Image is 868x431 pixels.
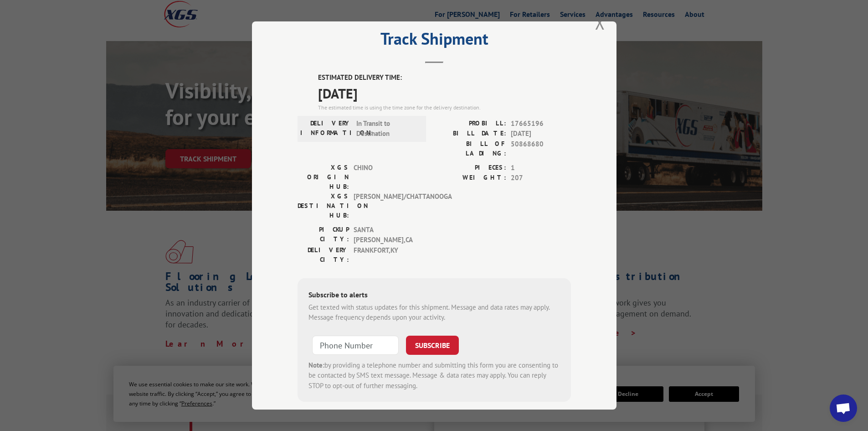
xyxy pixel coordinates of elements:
label: ESTIMATED DELIVERY TIME: [318,73,571,83]
button: Close modal [595,10,605,35]
label: XGS ORIGIN HUB: [298,163,349,192]
span: 207 [511,173,571,183]
button: SUBSCRIBE [406,336,459,355]
div: Subscribe to alerts [308,289,560,302]
span: 17665196 [511,119,571,129]
span: In Transit to Destination [356,119,418,139]
span: [DATE] [318,83,571,104]
div: Open chat [830,395,857,422]
strong: Note: [308,361,324,369]
label: BILL OF LADING: [434,139,506,158]
label: PIECES: [434,163,506,173]
label: XGS DESTINATION HUB: [298,192,349,220]
span: [DATE] [511,129,571,139]
h2: Track Shipment [298,32,571,50]
span: CHINO [354,163,415,192]
div: by providing a telephone number and submitting this form you are consenting to be contacted by SM... [308,360,560,391]
div: Get texted with status updates for this shipment. Message and data rates may apply. Message frequ... [308,302,560,323]
input: Phone Number [312,336,399,355]
label: DELIVERY CITY: [298,245,349,265]
div: The estimated time is using the time zone for the delivery destination. [318,104,571,112]
span: [PERSON_NAME]/CHATTANOOGA [354,192,415,220]
span: FRANKFORT , KY [354,245,415,265]
label: DELIVERY INFORMATION: [300,119,352,139]
label: PICKUP CITY: [298,225,349,245]
label: WEIGHT: [434,173,506,183]
label: PROBILL: [434,119,506,129]
span: 50868680 [511,139,571,158]
span: 1 [511,163,571,173]
label: BILL DATE: [434,129,506,139]
span: SANTA [PERSON_NAME] , CA [354,225,415,245]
